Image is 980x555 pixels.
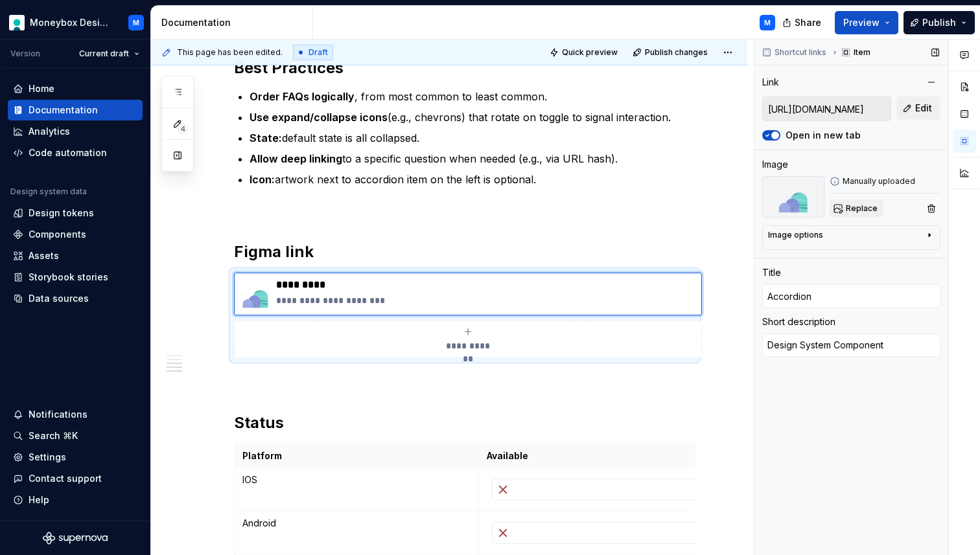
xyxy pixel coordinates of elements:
span: Share [795,16,821,29]
div: Design system data [10,187,87,197]
div: Image [762,158,788,171]
span: Current draft [79,49,129,59]
p: to a specific question when needed (e.g., via URL hash). [250,151,695,166]
span: This page has been edited. [177,47,283,58]
p: default state is all collapsed. [250,130,695,146]
div: Short description [762,315,835,328]
p: Android [242,517,471,530]
button: Image options [768,230,935,245]
div: Data sources [29,292,89,305]
strong: Use expand/collapse icons [250,111,388,124]
div: Assets [29,249,59,262]
button: Edit [896,96,940,120]
h2: Figma link [234,242,695,262]
div: Image options [768,230,823,240]
div: M [133,17,139,28]
button: Notifications [8,404,143,425]
button: Quick preview [546,43,624,62]
button: Shortcut links [758,43,832,62]
a: Code automation [8,142,143,163]
button: Contact support [8,468,143,489]
button: Replace [830,199,883,218]
button: Moneybox Design SystemM [3,8,148,36]
a: Assets [8,245,143,266]
p: artwork next to accordion item on the left is optional. [250,172,695,187]
p: (e.g., chevrons) that rotate on toggle to signal interaction. [250,109,695,125]
p: Platform [242,449,471,462]
span: Publish [922,16,956,29]
svg: Supernova Logo [43,532,108,545]
img: aaee4efe-5bc9-4d60-937c-58f5afe44131.png [9,15,25,30]
p: IOS [242,473,471,486]
span: 4 [178,124,188,134]
a: Home [8,78,143,99]
div: Documentation [29,104,98,117]
button: Current draft [73,45,145,63]
div: Home [29,82,54,95]
button: Help [8,490,143,510]
span: Shortcut links [775,47,826,58]
img: b1d00fa4-bf85-40e3-bd52-b44c017b3e59.png [240,278,271,310]
a: Data sources [8,288,143,309]
button: Preview [835,11,898,34]
span: Edit [915,102,932,115]
div: Version [10,49,40,59]
div: Design tokens [29,207,94,220]
span: Quick preview [562,47,618,58]
button: Publish changes [629,43,714,62]
a: Documentation [8,100,143,120]
strong: Icon: [250,173,275,186]
button: Search ⌘K [8,425,143,446]
a: Design tokens [8,203,143,223]
div: Storybook stories [29,271,108,284]
div: Link [762,76,779,89]
strong: Best Practices [234,58,344,77]
span: Draft [309,47,328,58]
span: Replace [846,203,878,214]
div: Code automation [29,146,107,159]
div: M [764,17,771,28]
div: Title [762,266,781,279]
div: Analytics [29,125,70,138]
a: Storybook stories [8,267,143,288]
div: Documentation [161,16,307,29]
div: Components [29,228,86,241]
img: b1d00fa4-bf85-40e3-bd52-b44c017b3e59.png [762,176,824,218]
a: Components [8,224,143,245]
a: Analytics [8,121,143,142]
div: Manually uploaded [830,176,940,187]
div: Settings [29,451,66,464]
strong: State: [250,131,282,144]
div: Moneybox Design System [30,16,113,29]
button: Share [776,11,830,34]
div: Notifications [29,408,87,421]
img: bdcdec23-7dec-4333-bb5b-3e0865db2da7.png [493,479,513,500]
h2: Status [234,413,695,433]
strong: Allow deep linking [250,152,342,165]
strong: Order FAQs logically [250,90,355,103]
div: Search ⌘K [29,429,78,442]
div: Contact support [29,472,102,485]
span: Publish changes [645,47,708,58]
input: Add title [762,284,940,308]
div: Help [29,493,49,506]
label: Open in new tab [786,129,861,142]
p: , from most common to least common. [250,89,695,104]
button: Publish [904,11,975,34]
textarea: Design System Component [762,334,940,357]
img: 1aeeb71f-aed7-460c-9910-2b500a96da05.png [493,523,513,543]
span: Preview [843,16,880,29]
a: Settings [8,447,143,468]
p: Available [487,449,716,462]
